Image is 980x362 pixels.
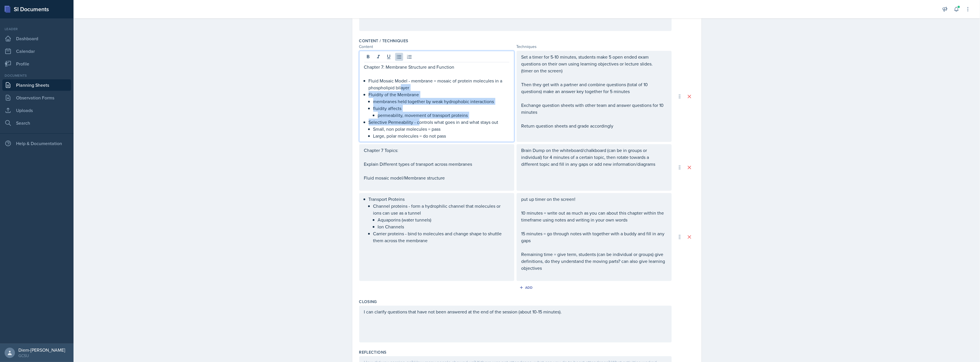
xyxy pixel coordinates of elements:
[369,196,509,203] p: Transport Proteins
[359,38,408,44] label: Content / Techniques
[517,283,536,292] button: Add
[521,147,667,167] p: Brain Dump on the whiteboard/chalkboard (can be in groups or individual) for 4 minutes of a certa...
[2,138,71,149] div: Help & Documentation
[364,308,667,315] p: I can clarify questions that have not been answered at the end of the session (about 10-15 minutes).
[369,119,509,126] p: Selective Permeability - controls what goes in and what stays out
[521,251,667,271] p: Remaining time = give term, students (can be individual or groups) give definitions, do they unde...
[373,126,509,132] p: Small, non polar molecules = pass
[378,223,509,230] p: Ion Channels
[373,132,509,139] p: Large, polar molecules = do not pass
[373,230,509,244] p: Carrier proteins - bind to molecules and change shape to shuttle them across the membrane
[369,77,509,91] p: Fluid Mosaic Model - membrane = mosaic of protein molecules in a phospholipid bilayer
[521,196,667,203] p: put up timer on the screen!
[521,102,667,115] p: Exchange question sheets with other team and answer questions for 10 minutes
[2,45,71,57] a: Calendar
[359,349,386,355] label: Reflections
[364,161,509,167] p: Explain Different types of transport across membranes
[18,353,65,359] div: GCSU
[521,285,533,290] div: Add
[2,58,71,70] a: Profile
[2,33,71,44] a: Dashboard
[359,44,514,50] div: Content
[517,44,672,50] div: Techniques
[378,216,509,223] p: Aquaporins (water tunnels)
[373,203,509,216] p: Channel proteins - form a hydrophilic channel that molecules or ions can use as a tunnel
[2,117,71,129] a: Search
[2,26,71,32] div: Leader
[521,53,667,67] p: Set a timer for 5-10 minutes, students make 5 open ended exam questions on their own using learni...
[521,81,667,95] p: Then they get with a partner and combine questions (total of 10 questions) make an answer key tog...
[359,299,377,305] label: Closing
[521,67,667,74] p: (timer on the screen)
[2,79,71,91] a: Planning Sheets
[373,105,509,112] p: fluidity affects
[378,112,509,119] p: permeability, movement of transport proteins
[521,230,667,244] p: 15 minutes = go through notes with together with a buddy and fill in any gaps
[521,122,667,129] p: Return question sheets and grade accordingly
[18,347,65,353] div: Diem-[PERSON_NAME]
[2,105,71,116] a: Uploads
[369,91,509,98] p: Fluidity of the Membrane
[364,63,509,70] p: Chapter 7: Membrane Structure and Function
[364,147,509,154] p: Chapter 7 Topics:
[521,209,667,223] p: 10 minutes = write out as much as you can about this chapter within the timeframe using notes and...
[364,174,509,181] p: Fluid mosaic model/Membrane structure
[2,73,71,78] div: Documents
[373,98,509,105] p: membranes held together by weak hydrophobic interactions
[2,92,71,103] a: Observation Forms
